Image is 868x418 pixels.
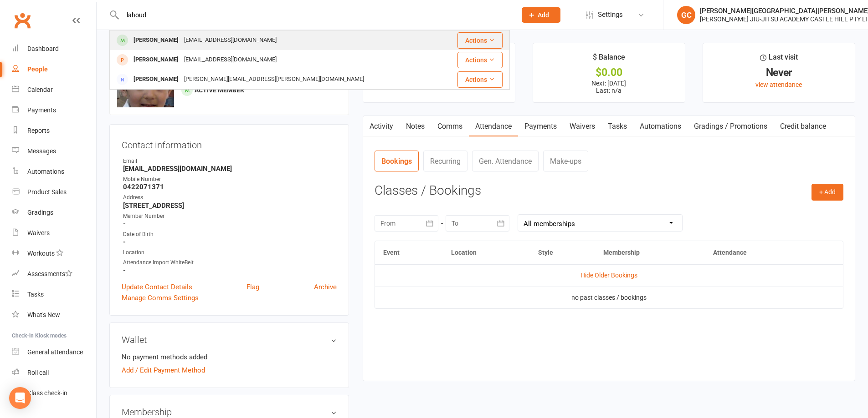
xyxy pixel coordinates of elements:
[9,387,31,409] div: Open Intercom Messenger
[247,282,259,292] a: Flag
[580,272,637,279] a: Hide Older Bookings
[12,264,96,284] a: Assessments
[774,116,832,137] a: Credit balance
[12,39,96,59] a: Dashboard
[472,151,539,171] a: Gen. Attendance
[27,291,44,298] div: Tasks
[12,161,96,182] a: Automations
[12,342,96,363] a: General attendance kiosk mode
[122,352,337,363] li: No payment methods added
[541,68,677,77] div: $0.00
[12,59,96,80] a: People
[543,151,588,171] a: Make-ups
[12,223,96,243] a: Waivers
[122,282,192,292] a: Update Contact Details
[12,141,96,161] a: Messages
[123,157,337,166] div: Email
[131,73,181,86] div: [PERSON_NAME]
[12,100,96,121] a: Payments
[195,86,244,94] span: Active member
[423,151,467,171] a: Recurring
[27,270,72,277] div: Assessments
[375,151,419,171] a: Bookings
[593,51,625,68] div: $ Balance
[123,220,337,228] strong: -
[120,9,510,21] input: Search...
[12,182,96,202] a: Product Sales
[122,365,205,376] a: Add / Edit Payment Method
[27,250,55,257] div: Workouts
[705,241,809,264] th: Attendance
[12,202,96,223] a: Gradings
[12,80,96,100] a: Calendar
[12,243,96,264] a: Workouts
[518,116,563,137] a: Payments
[457,71,503,88] button: Actions
[122,292,199,303] a: Manage Comms Settings
[27,348,83,356] div: General attendance
[12,363,96,383] a: Roll call
[27,311,60,318] div: What's New
[123,201,337,210] strong: [STREET_ADDRESS]
[123,238,337,246] strong: -
[633,116,688,137] a: Automations
[400,116,431,137] a: Notes
[760,51,798,68] div: Last visit
[122,136,337,150] h3: Contact information
[530,241,595,264] th: Style
[122,335,337,345] h3: Wallet
[27,65,48,73] div: People
[688,116,774,137] a: Gradings / Promotions
[27,188,67,196] div: Product Sales
[131,53,181,66] div: [PERSON_NAME]
[27,229,50,237] div: Waivers
[375,184,843,198] h3: Classes / Bookings
[431,116,469,137] a: Comms
[27,45,59,52] div: Dashboard
[27,168,64,175] div: Automations
[123,266,337,274] strong: -
[27,369,49,376] div: Roll call
[12,383,96,403] a: Class kiosk mode
[538,11,549,19] span: Add
[598,5,623,25] span: Settings
[457,52,503,68] button: Actions
[11,9,34,32] a: Clubworx
[27,147,56,155] div: Messages
[12,284,96,305] a: Tasks
[314,282,337,292] a: Archive
[123,212,337,221] div: Member Number
[181,73,367,86] div: [PERSON_NAME][EMAIL_ADDRESS][PERSON_NAME][DOMAIN_NAME]
[123,248,337,257] div: Location
[595,241,705,264] th: Membership
[123,165,337,173] strong: [EMAIL_ADDRESS][DOMAIN_NAME]
[123,193,337,202] div: Address
[601,116,633,137] a: Tasks
[123,183,337,191] strong: 0422071371
[12,121,96,141] a: Reports
[677,6,695,24] div: GC
[457,32,503,49] button: Actions
[131,34,181,47] div: [PERSON_NAME]
[27,209,53,216] div: Gradings
[469,116,518,137] a: Attendance
[375,287,843,308] td: no past classes / bookings
[541,80,677,94] p: Next: [DATE] Last: n/a
[27,86,53,93] div: Calendar
[522,7,560,23] button: Add
[27,389,67,397] div: Class check-in
[12,305,96,325] a: What's New
[122,407,337,417] h3: Membership
[123,175,337,184] div: Mobile Number
[123,258,337,267] div: Attendance Import WhiteBelt
[443,241,530,264] th: Location
[812,184,843,200] button: + Add
[181,34,279,47] div: [EMAIL_ADDRESS][DOMAIN_NAME]
[375,241,443,264] th: Event
[563,116,601,137] a: Waivers
[27,106,56,114] div: Payments
[711,68,847,77] div: Never
[363,116,400,137] a: Activity
[755,81,802,88] a: view attendance
[27,127,50,134] div: Reports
